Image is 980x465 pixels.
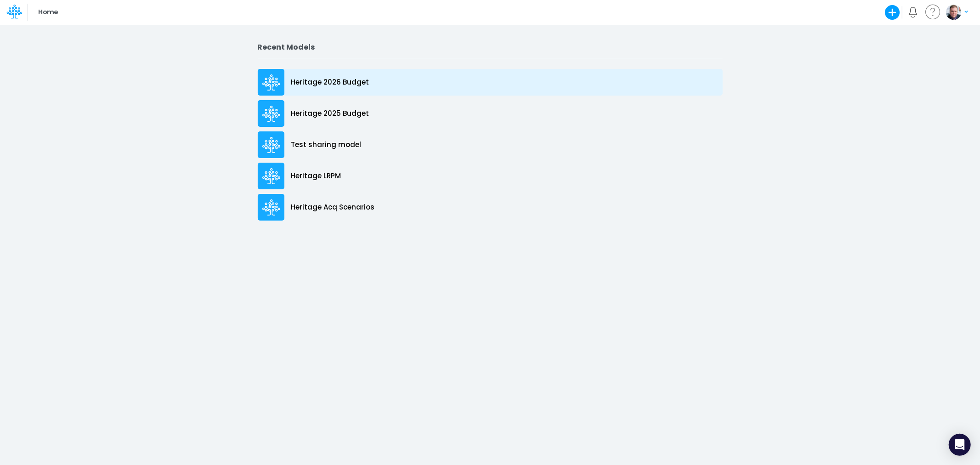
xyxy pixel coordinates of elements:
h2: Recent Models [258,43,723,51]
a: Notifications [908,7,918,17]
a: Heritage Acq Scenarios [258,192,723,223]
p: Heritage LRPM [291,171,341,181]
a: Heritage 2025 Budget [258,98,723,129]
p: Heritage Acq Scenarios [291,202,375,213]
a: Test sharing model [258,129,723,160]
p: Home [38,7,58,17]
p: Heritage 2025 Budget [291,108,369,119]
a: Heritage 2026 Budget [258,67,723,98]
p: Heritage 2026 Budget [291,77,369,88]
p: Test sharing model [291,140,362,150]
a: Heritage LRPM [258,160,723,192]
div: Open Intercom Messenger [949,434,971,456]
